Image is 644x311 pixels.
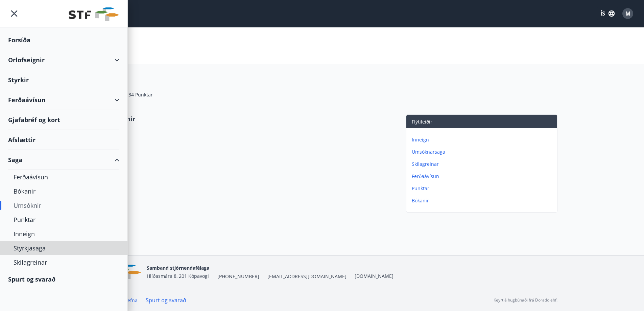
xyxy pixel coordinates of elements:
[147,265,209,271] span: Samband stjórnendafélaga
[217,273,259,280] span: [PHONE_NUMBER]
[8,269,119,289] div: Spurt og svarað
[8,7,20,20] button: menu
[620,5,636,22] button: M
[14,227,114,241] div: Inneign
[14,213,114,227] div: Punktar
[412,118,432,125] span: Flýtileiðir
[412,185,554,192] p: Punktar
[8,30,119,50] div: Forsíða
[412,136,554,143] p: Inneign
[597,7,618,20] button: ÍS
[14,184,114,198] div: Bókanir
[625,10,630,17] span: M
[14,170,114,184] div: Ferðaávísun
[412,149,554,155] p: Umsóknarsaga
[8,150,119,170] div: Saga
[147,273,209,279] span: Hlíðasmára 8, 201 Kópavogi
[267,273,347,280] span: [EMAIL_ADDRESS][DOMAIN_NAME]
[14,255,114,269] div: Skilagreinar
[14,198,114,213] div: Umsóknir
[8,70,119,90] div: Styrkir
[8,90,119,110] div: Ferðaávísun
[494,297,557,303] p: Keyrt á hugbúnaði frá Dorado ehf.
[412,173,554,180] p: Ferðaávísun
[69,7,119,21] img: union_logo
[8,130,119,150] div: Afslættir
[128,91,153,98] span: 34 Punktar
[14,241,114,255] div: Styrkjasaga
[412,197,554,204] p: Bókanir
[8,110,119,130] div: Gjafabréf og kort
[412,161,554,168] p: Skilagreinar
[8,50,119,70] div: Orlofseignir
[146,296,186,304] a: Spurt og svarað
[355,273,393,279] a: [DOMAIN_NAME]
